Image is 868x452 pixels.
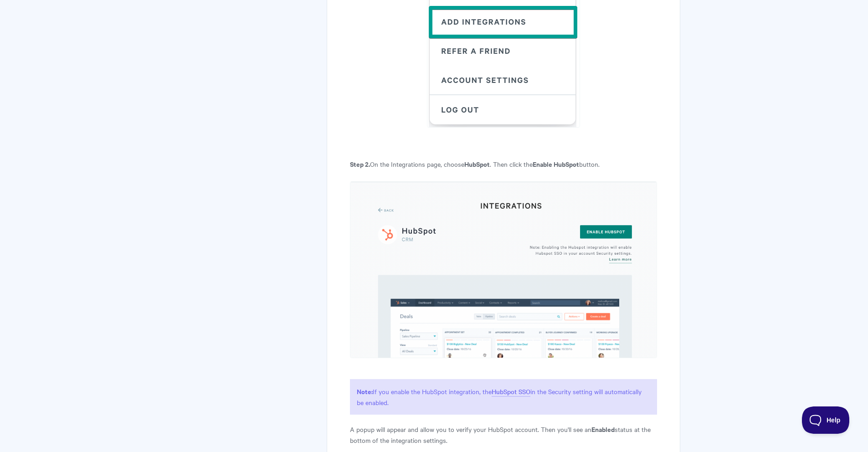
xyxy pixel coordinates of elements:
a: HubSpot SSO [492,387,530,397]
iframe: Toggle Customer Support [802,406,850,434]
strong: HubSpot [464,159,490,169]
p: A popup will appear and allow you to verify your HubSpot account. Then you'll see an status at th... [350,424,657,446]
p: If you enable the HubSpot integration, the in the Security setting will automatically be enabled. [350,379,657,415]
strong: Note: [357,386,373,396]
strong: Enabled [591,424,615,434]
strong: Enable HubSpot [533,159,579,169]
p: On the Integrations page, choose . Then click the button. [350,159,657,169]
strong: Step 2. [350,159,370,169]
